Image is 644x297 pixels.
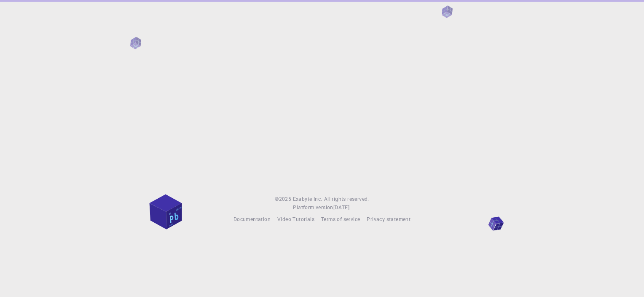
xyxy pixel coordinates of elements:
[333,203,351,212] a: [DATE].
[277,216,314,222] span: Video Tutorials
[233,216,271,222] span: Documentation
[321,216,360,222] span: Terms of service
[275,195,292,203] span: © 2025
[277,215,314,224] a: Video Tutorials
[367,216,411,222] span: Privacy statement
[293,195,322,203] a: Exabyte Inc.
[233,215,271,224] a: Documentation
[333,204,351,211] span: [DATE] .
[324,195,369,203] span: All rights reserved.
[293,195,322,202] span: Exabyte Inc.
[367,215,411,224] a: Privacy statement
[293,203,333,212] span: Platform version
[321,215,360,224] a: Terms of service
